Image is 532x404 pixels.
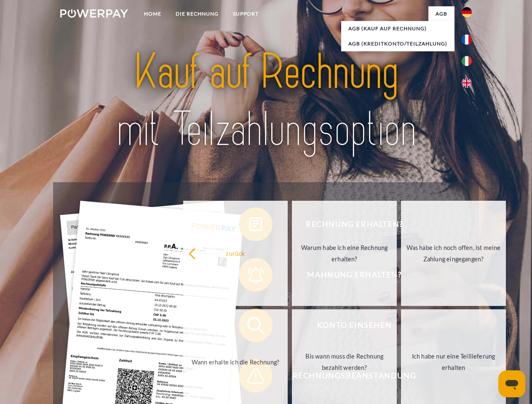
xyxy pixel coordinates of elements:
img: title-powerpay_de.svg [80,40,452,161]
div: Wann erhalte ich die Rechnung? [188,356,283,367]
a: Was habe ich noch offen, ist meine Zahlung eingegangen? [401,201,506,306]
a: DIE RECHNUNG [168,6,226,21]
a: AGB (Kauf auf Rechnung) [341,21,454,36]
div: Ich habe nur eine Teillieferung erhalten [406,351,501,373]
div: Was habe ich noch offen, ist meine Zahlung eingegangen? [406,242,501,265]
img: it [462,56,472,66]
a: agb [428,6,454,21]
img: fr [462,35,472,45]
img: logo-powerpay-white.svg [60,9,128,18]
img: de [462,7,472,17]
a: AGB (Kreditkonto/Teilzahlung) [341,36,454,51]
a: Home [137,6,168,21]
div: Warum habe ich eine Rechnung erhalten? [297,242,392,265]
a: SUPPORT [226,6,266,21]
iframe: Schaltfläche zum Öffnen des Messaging-Fensters [498,370,525,397]
div: Bis wann muss die Rechnung bezahlt werden? [297,351,392,373]
div: zurück [188,247,283,259]
img: en [462,78,472,88]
